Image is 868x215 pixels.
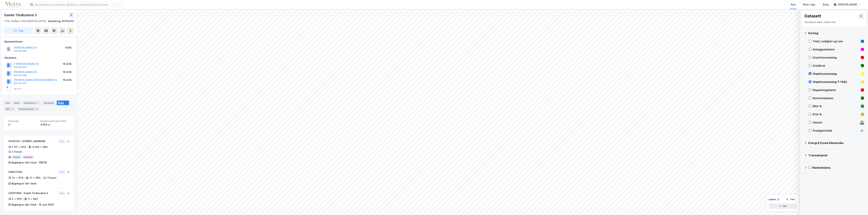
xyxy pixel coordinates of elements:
div: 913 310 624 [14,66,27,69]
div: Markedsdata [812,166,864,170]
div: Datasett [43,100,55,105]
div: 3 [64,101,68,105]
div: Hjemmelshaver [4,40,74,44]
div: 1 Etasjer [47,176,56,180]
div: Støyforurensning T-1442 [813,80,860,84]
div: BRA–% [813,104,860,108]
div: Bygning er tatt i bruk [12,182,36,186]
div: 🛣️ [860,120,864,125]
div: Støyforurensning [813,72,860,76]
img: metra-logo.256734c3b2bbffee19d4.png [5,2,21,8]
button: Tøm [784,197,797,202]
div: Visualiser data i kartet her. [804,20,864,24]
div: Kartlag [808,31,864,35]
div: [PERSON_NAME] [838,3,857,7]
div: 913 310 675 [14,82,27,85]
div: Arealbruk [813,64,860,68]
div: 100% [65,46,72,50]
span: Bygninger [8,120,38,122]
div: 1 [36,101,40,105]
button: Vis [58,139,66,143]
div: 18.33% [63,62,72,66]
div: 913 001 087 [14,50,27,52]
div: 913 310 586 [14,74,27,77]
button: Vis [58,170,66,174]
div: Kart [791,3,796,7]
div: Leietakere [22,100,41,105]
div: Anleggseiendom [813,47,860,51]
div: Bolig [823,3,829,7]
div: Bygg [57,100,69,105]
div: 0 ㎡ BRA [28,197,38,201]
div: 22947966 - Gamle Tindlundvei 3 [8,191,57,195]
div: • [24,176,25,179]
div: Transaksjoner [808,153,864,157]
div: 15 ㎡ BRA [30,176,41,180]
span: Bygget bygningsområde [40,120,70,122]
div: Bygning er tatt i bruk - 15. juni 2003 [12,203,54,207]
div: Layers [769,198,776,201]
div: 4 608 ㎡ BRA [32,145,48,149]
div: Grunnforurensning [813,55,860,60]
div: Kontrollprogram for chat [851,199,868,215]
div: BYA–% [813,112,860,116]
div: Mine Tags [803,3,815,7]
div: Eiere [13,100,21,105]
div: Datasett [804,13,821,19]
div: Sarpsborg, 2076/333 [48,19,74,23]
iframe: Chat Widget [851,199,868,215]
div: 2 Etasjer [12,150,22,154]
input: Søk på adresse, matrikkel, gårdeiere, leietakere eller personer [33,2,124,7]
div: • [22,198,24,200]
div: 6 [35,107,39,111]
div: Info [4,100,11,105]
div: 2 [11,107,14,111]
div: 18.33% [63,70,72,74]
div: 146017509 [8,170,57,174]
div: Kommuneplaner [813,96,860,100]
div: 18.33% [63,78,72,82]
div: 3 [8,123,38,127]
div: 4 623 ㎡ [40,123,70,127]
div: Transaksjoner [17,107,40,111]
div: 1718, Greåker, [GEOGRAPHIC_DATA] [4,19,46,23]
div: 6 ㎡ BYA [12,197,22,201]
div: Gamle Tindlundvei 3 [4,12,38,18]
div: Bygning er tatt i bruk - [DATE] [12,161,47,165]
div: • [27,146,28,148]
button: Vis [58,191,66,195]
button: Vis [769,203,797,209]
div: Energi & Fysisk Klimarisiko [808,141,864,145]
button: Tag [4,27,33,34]
div: 24 ㎡ BYA [12,176,23,180]
div: Reguleringsplaner [813,88,860,92]
div: Årsdøgntrafikk [813,129,859,133]
div: Gårdeiere [4,56,74,60]
div: 2 [776,198,780,201]
div: Yield, Ledighet og Leie [813,39,860,43]
div: ESG [4,107,15,111]
div: Veinett [813,120,859,125]
div: 15193123 - [STREET_ADDRESS] [8,139,57,143]
div: 3 191 ㎡ BYA [12,145,26,149]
